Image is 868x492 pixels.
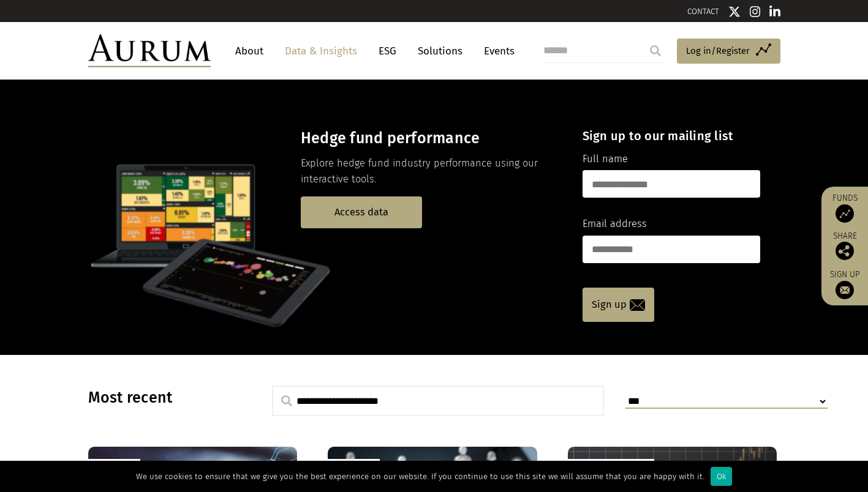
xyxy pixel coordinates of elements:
[728,6,741,18] img: Twitter icon
[836,281,854,299] img: Sign up to our newsletter
[686,43,750,58] span: Log in/Register
[301,196,422,228] a: Access data
[836,204,854,223] img: Access Funds
[412,40,469,62] a: Solutions
[828,269,862,299] a: Sign up
[828,232,862,260] div: Share
[643,39,668,63] input: Submit
[281,395,292,406] img: search.svg
[769,6,780,18] img: Linkedin icon
[711,467,732,486] div: Ok
[301,129,561,147] h3: Hedge fund performance
[677,39,780,64] a: Log in/Register
[750,6,761,18] img: Instagram icon
[583,129,760,143] h4: Sign up to our mailing list
[568,459,654,479] div: Hedge Fund Data
[301,155,561,188] p: Explore hedge fund industry performance using our interactive tools.
[229,40,270,62] a: About
[828,193,862,223] a: Funds
[279,40,363,62] a: Data & Insights
[88,34,211,67] img: Aurum
[372,40,402,62] a: ESG
[687,7,719,16] a: CONTACT
[88,459,140,479] div: Insights
[583,216,647,232] label: Email address
[88,389,241,407] h3: Most recent
[328,459,380,479] div: Insights
[583,151,628,167] label: Full name
[630,299,645,311] img: email-icon
[836,242,854,260] img: Share this post
[583,288,654,322] a: Sign up
[478,40,515,62] a: Events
